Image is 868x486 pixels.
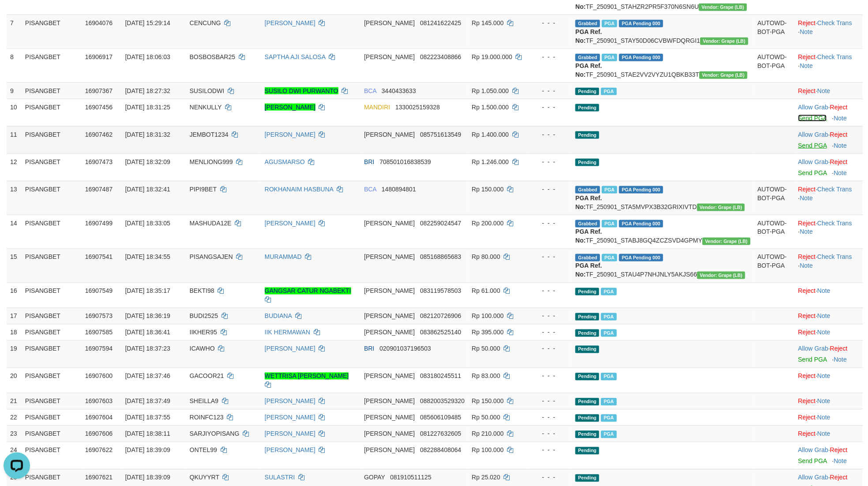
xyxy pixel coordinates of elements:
span: 16907594 [85,345,113,352]
span: Marked by avkvina [602,54,617,61]
td: · · [795,249,863,283]
span: Pending [575,159,599,166]
a: Note [800,28,813,35]
a: Check Trans [818,53,853,60]
a: Allow Grab [798,447,828,454]
td: PISANGBET [22,153,82,181]
a: Reject [798,254,816,261]
span: [DATE] 18:37:46 [125,373,170,380]
span: Marked by avkedw [601,313,616,321]
span: [PERSON_NAME] [364,53,415,60]
td: PISANGBET [22,99,82,126]
span: 16907367 [85,87,113,94]
a: Reject [830,474,848,481]
span: Grabbed [575,186,600,194]
div: - - - [532,312,568,321]
span: Rp 1.050.000 [472,87,509,94]
td: AUTOWD-BOT-PGA [754,181,795,215]
a: Note [834,115,847,122]
span: Rp 61.000 [472,288,500,295]
a: IIK HERMAWAN [265,329,310,336]
span: [DATE] 18:31:25 [125,104,170,111]
a: Check Trans [818,220,853,227]
a: Note [834,356,847,363]
td: PISANGBET [22,393,82,409]
span: Vendor URL: https://dashboard.q2checkout.com/secure [699,71,748,79]
span: Pending [575,329,599,337]
div: - - - [532,157,568,166]
span: [DATE] 15:29:14 [125,19,170,26]
b: PGA Ref. No: [575,194,602,210]
td: 8 [7,49,22,82]
td: 18 [7,324,22,340]
div: - - - [532,185,568,194]
div: - - - [532,287,568,295]
td: · [795,340,863,368]
a: Reject [798,87,816,94]
a: Note [834,142,847,149]
td: · [795,153,863,181]
a: Check Trans [818,186,853,193]
a: Note [834,458,847,465]
td: PISANGBET [22,426,82,442]
a: Note [818,288,831,295]
td: · [795,426,863,442]
span: Pending [575,346,599,353]
a: BUDIANA [265,313,292,320]
span: Marked by avkedw [602,254,617,262]
span: SARJIYOPISANG [190,430,240,437]
td: PISANGBET [22,409,82,426]
a: MURAMMAD [265,254,302,261]
td: TF_250901_STAU4P7NHJNLY5AKJS66 [572,249,754,283]
a: Note [818,313,831,320]
span: Copy 082120726906 to clipboard [420,313,461,320]
span: Vendor URL: https://dashboard.q2checkout.com/secure [700,37,748,45]
span: Copy 085751613549 to clipboard [420,131,461,138]
a: Reject [798,430,816,437]
span: Copy 085606109485 to clipboard [420,414,461,421]
a: [PERSON_NAME] [265,414,316,421]
span: JEMBOT1234 [190,131,229,138]
span: 16907541 [85,254,113,261]
td: · [795,393,863,409]
td: · [795,308,863,324]
td: PISANGBET [22,324,82,340]
td: 16 [7,283,22,308]
td: 19 [7,340,22,368]
span: Pending [575,88,599,95]
a: Reject [830,131,848,138]
span: PGA Pending [619,220,663,228]
span: Marked by avkedw [601,288,616,295]
td: PISANGBET [22,82,82,99]
a: Note [818,430,831,437]
span: Pending [575,415,599,422]
span: Rp 19.000.000 [472,53,512,60]
span: BCA [364,186,376,193]
span: Rp 1.400.000 [472,131,509,138]
span: 16906917 [85,53,113,60]
span: [PERSON_NAME] [364,131,415,138]
a: Reject [798,186,816,193]
span: BRI [364,158,374,165]
span: Marked by avkyakub [602,186,617,194]
a: Note [818,414,831,421]
a: Reject [798,329,816,336]
a: SULASTRI [265,474,295,481]
span: [DATE] 18:37:55 [125,414,170,421]
span: NENKULLY [190,104,222,111]
span: SUSILODWI [190,87,225,94]
span: Rp 200.000 [472,220,504,227]
td: · [795,409,863,426]
span: · [798,131,830,138]
span: Copy 082259024547 to clipboard [420,220,461,227]
a: Note [818,373,831,380]
span: [DATE] 18:33:05 [125,220,170,227]
span: IIKHER95 [190,329,217,336]
td: 23 [7,426,22,442]
span: BCA [364,87,376,94]
td: 15 [7,249,22,283]
span: MENLIONG999 [190,158,233,165]
span: 16907462 [85,131,113,138]
span: Copy 0882003529320 to clipboard [420,398,465,405]
span: Grabbed [575,20,600,27]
